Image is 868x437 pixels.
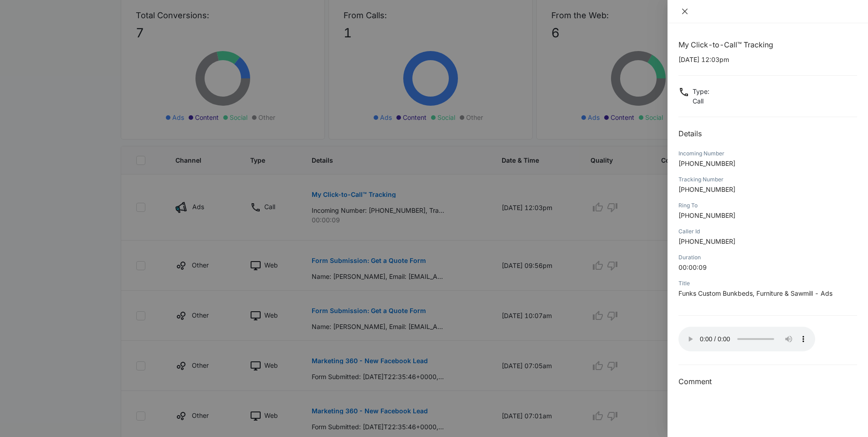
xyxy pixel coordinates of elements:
[678,175,857,184] div: Tracking Number
[678,327,815,351] audio: Your browser does not support the audio tag.
[35,54,82,60] div: Domain Overview
[693,87,709,96] p: Type :
[678,237,735,245] span: [PHONE_NUMBER]
[693,96,709,106] p: Call
[91,53,98,60] img: tab_keywords_by_traffic_grey.svg
[678,211,735,219] span: [PHONE_NUMBER]
[678,128,857,139] h2: Details
[681,8,688,15] span: close
[678,7,691,15] button: Close
[678,263,707,271] span: 00:00:09
[678,289,832,297] span: Funks Custom Bunkbeds, Furniture & Sawmill - Ads
[678,55,857,64] p: [DATE] 12:03pm
[678,376,857,387] h3: Comment
[24,24,100,31] div: Domain: [DOMAIN_NAME]
[15,24,22,31] img: website_grey.svg
[101,54,154,60] div: Keywords by Traffic
[678,149,857,158] div: Incoming Number
[678,159,735,167] span: [PHONE_NUMBER]
[678,201,857,210] div: Ring To
[678,39,857,50] h1: My Click-to-Call™ Tracking
[678,185,735,193] span: [PHONE_NUMBER]
[26,15,45,22] div: v 4.0.25
[15,15,22,22] img: logo_orange.svg
[678,253,857,262] div: Duration
[25,53,32,60] img: tab_domain_overview_orange.svg
[678,279,857,288] div: Title
[678,227,857,236] div: Caller Id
